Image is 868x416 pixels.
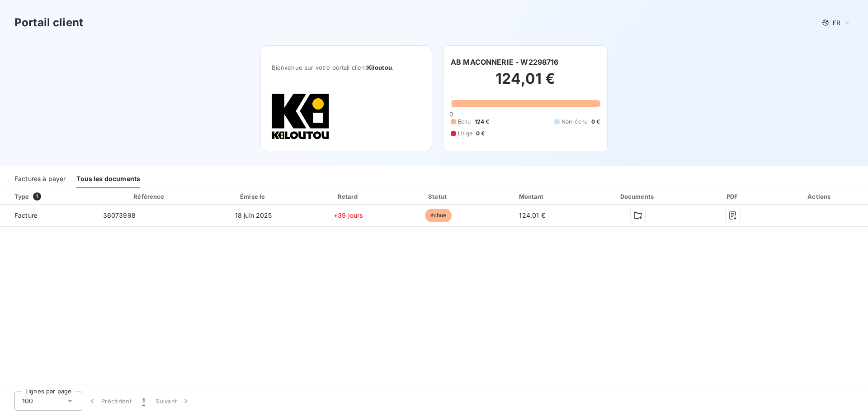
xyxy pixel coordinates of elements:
[76,169,140,188] div: Tous les documents
[425,209,452,222] span: échue
[14,169,66,188] div: Factures à payer
[235,211,272,219] span: 18 juin 2025
[451,70,600,97] h2: 124,01 €
[9,192,94,201] div: Type
[485,192,580,201] div: Montant
[449,110,453,118] span: 0
[142,397,145,406] span: 1
[272,93,330,140] img: Company logo
[334,211,363,219] span: +39 jours
[7,211,89,220] span: Facture
[583,192,692,201] div: Documents
[774,192,866,201] div: Actions
[396,192,481,201] div: Statut
[833,19,840,26] span: FR
[591,118,600,126] span: 0 €
[458,129,472,138] span: Litige
[103,211,136,219] span: 36073998
[33,192,41,201] span: 1
[519,211,545,219] span: 124,01 €
[458,118,471,126] span: Échu
[451,57,559,67] h6: AB MACONNERIE - W2298716
[476,129,485,138] span: 0 €
[150,392,196,411] button: Suivant
[133,193,164,200] div: Référence
[696,192,770,201] div: PDF
[206,192,301,201] div: Émise le
[14,14,83,31] h3: Portail client
[475,118,490,126] span: 124 €
[272,64,421,71] span: Bienvenue sur votre portail client .
[137,392,150,411] button: 1
[367,64,392,71] span: Kiloutou
[22,397,33,406] span: 100
[305,192,392,201] div: Retard
[82,392,137,411] button: Précédent
[561,118,588,126] span: Non-échu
